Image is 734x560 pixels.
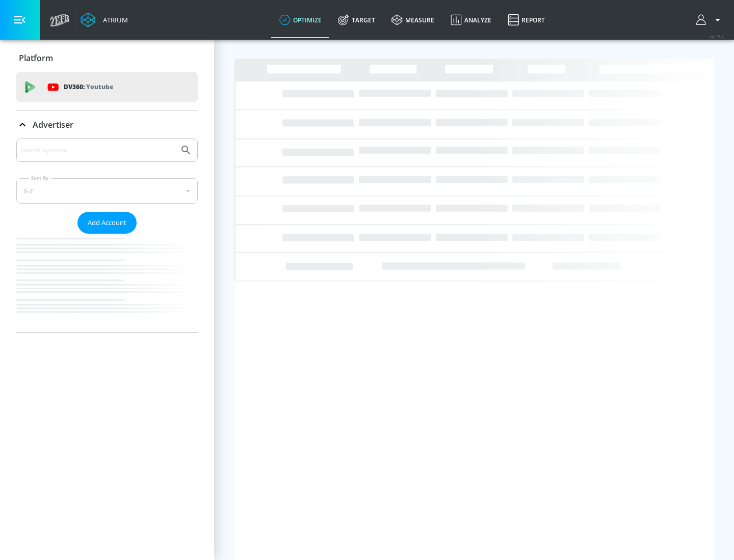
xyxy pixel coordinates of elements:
[330,2,383,38] a: Target
[99,15,128,24] div: Atrium
[19,52,53,64] p: Platform
[271,2,330,38] a: optimize
[16,110,198,139] div: Advertiser
[16,178,198,204] div: A-Z
[16,234,198,332] nav: list of Advertiser
[64,81,113,93] p: DV360:
[20,144,175,157] input: Search by name
[383,2,442,38] a: measure
[710,34,724,39] span: v 4.25.4
[88,217,126,229] span: Add Account
[86,81,113,92] p: Youtube
[16,44,198,72] div: Platform
[442,2,500,38] a: Analyze
[81,12,128,27] a: Atrium
[33,119,73,130] p: Advertiser
[16,72,198,102] div: DV360: Youtube
[77,212,137,234] button: Add Account
[500,2,553,38] a: Report
[29,175,51,181] label: Sort By
[16,138,198,332] div: Advertiser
